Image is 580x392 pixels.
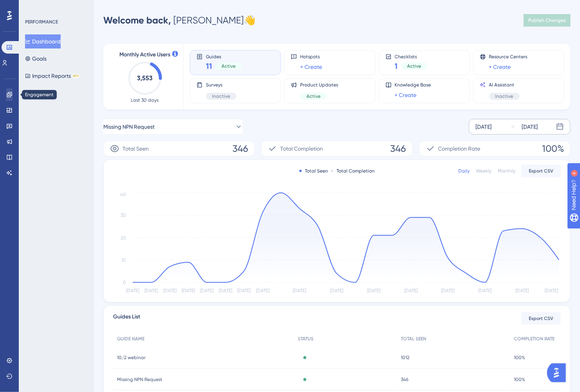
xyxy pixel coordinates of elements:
[330,288,343,294] tspan: [DATE]
[72,74,79,78] div: BETA
[395,54,428,59] span: Checklists
[528,17,566,23] span: Publish Changes
[117,376,162,383] span: Missing NPN Request
[25,34,61,49] button: Dashboard
[401,376,409,383] span: 346
[300,62,322,72] a: + Create
[395,61,398,72] span: 1
[489,62,511,72] a: + Create
[293,288,306,294] tspan: [DATE]
[498,168,515,174] div: Monthly
[401,336,427,342] span: TOTAL SEEN
[299,168,328,174] div: Total Seen
[131,97,159,103] span: Last 30 days
[103,14,171,26] span: Welcome back,
[367,288,380,294] tspan: [DATE]
[514,336,555,342] span: COMPLETION RATE
[256,288,269,294] tspan: [DATE]
[478,288,492,294] tspan: [DATE]
[137,74,153,82] text: 3,553
[123,280,126,285] tspan: 0
[200,288,214,294] tspan: [DATE]
[103,14,256,27] div: [PERSON_NAME] 👋
[542,142,564,155] span: 100%
[522,122,538,131] div: [DATE]
[547,361,571,385] iframe: UserGuiding AI Assistant Launcher
[163,288,177,294] tspan: [DATE]
[18,2,49,11] span: Need Help?
[407,63,421,69] span: Active
[103,122,155,131] span: Missing NPN Request
[119,50,170,59] span: Monthly Active Users
[144,288,158,294] tspan: [DATE]
[391,142,406,155] span: 346
[126,288,139,294] tspan: [DATE]
[545,288,558,294] tspan: [DATE]
[395,90,417,100] a: + Create
[300,82,338,88] span: Product Updates
[206,82,236,88] span: Surveys
[122,144,149,153] span: Total Seen
[529,168,554,174] span: Export CSV
[514,376,525,383] span: 100%
[306,93,321,99] span: Active
[524,14,571,27] button: Publish Changes
[300,54,322,60] span: Hotspots
[212,93,230,99] span: Inactive
[515,288,529,294] tspan: [DATE]
[495,93,513,99] span: Inactive
[514,354,525,361] span: 100%
[222,63,236,69] span: Active
[280,144,323,153] span: Total Completion
[298,336,313,342] span: STATUS
[237,288,250,294] tspan: [DATE]
[441,288,455,294] tspan: [DATE]
[476,122,492,131] div: [DATE]
[120,192,126,198] tspan: 40
[54,4,57,10] div: 4
[489,54,528,60] span: Resource Centers
[522,165,561,177] button: Export CSV
[206,61,212,72] span: 11
[103,119,243,135] button: Missing NPN Request
[401,354,410,361] span: 1012
[404,288,418,294] tspan: [DATE]
[206,54,242,59] span: Guides
[113,312,140,325] span: Guides List
[331,168,375,174] div: Total Completion
[232,142,248,155] span: 346
[117,336,144,342] span: GUIDE NAME
[219,288,232,294] tspan: [DATE]
[25,69,79,83] button: Impact ReportsBETA
[25,52,47,66] button: Goals
[117,354,146,361] span: 10/2 webinar
[458,168,470,174] div: Daily
[476,168,492,174] div: Weekly
[395,82,431,88] span: Knowledge Base
[182,288,195,294] tspan: [DATE]
[438,144,481,153] span: Completion Rate
[25,19,58,25] div: PERFORMANCE
[522,312,561,325] button: Export CSV
[121,213,126,218] tspan: 30
[489,82,520,88] span: AI Assistant
[529,315,554,322] span: Export CSV
[121,235,126,241] tspan: 20
[121,257,126,263] tspan: 10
